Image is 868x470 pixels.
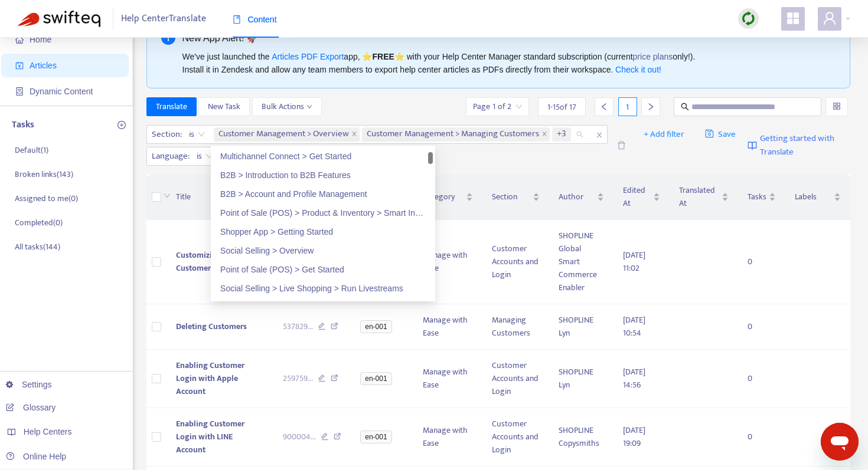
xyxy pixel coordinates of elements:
[220,150,426,163] div: Multichannel Connect > Get Started
[182,31,824,45] div: New App Alert! 🚀
[213,279,433,298] div: Social Selling > Live Shopping > Run Livestreams
[738,408,785,466] td: 0
[30,87,93,96] span: Dynamic Content
[541,131,547,138] span: close
[30,61,57,70] span: Articles
[176,359,244,398] span: Enabling Customer Login with Apple Account
[635,125,693,144] button: + Add filter
[738,304,785,350] td: 0
[705,129,714,138] span: save
[413,304,482,350] td: Manage with Ease
[218,127,349,142] span: Customer Management > Overview
[482,220,549,304] td: Customer Accounts and Login
[15,87,24,96] span: container
[161,31,175,45] span: info-circle
[220,263,426,276] div: Point of Sale (POS) > Get Started
[413,175,482,220] th: Category
[30,35,51,44] span: Home
[213,166,433,185] div: B2B > Introduction to B2B Features
[213,185,433,203] div: B2B > Account and Profile Management
[208,100,240,113] span: New Task
[176,248,262,275] span: Customizing Your New Customer Account Page
[482,350,549,408] td: Customer Accounts and Login
[623,423,645,450] span: [DATE] 19:09
[705,127,736,142] span: Save
[413,350,482,408] td: Manage with Ease
[623,184,651,210] span: Edited At
[176,417,244,456] span: Enabling Customer Login with LINE Account
[617,141,626,150] span: delete
[492,190,530,203] span: Section
[15,216,63,229] p: Completed ( 0 )
[15,61,24,70] span: account-book
[220,169,426,182] div: B2B > Introduction to B2B Features
[644,127,684,142] span: + Add filter
[213,147,433,166] div: Multichannel Connect > Get Started
[146,97,197,116] button: Translate
[549,175,614,220] th: Author
[360,320,391,333] span: en-001
[24,427,72,436] span: Help Centers
[549,408,614,466] td: SHOPLINE Copysmiths
[549,350,614,408] td: SHOPLINE Lyn
[213,298,433,317] div: Online Store > Website Design
[252,97,322,116] button: Bulk Actionsdown
[786,11,800,25] span: appstore
[198,97,250,116] button: New Task
[821,423,859,461] iframe: メッセージングウィンドウの起動ボタン、進行中の会話
[647,103,655,111] span: right
[6,403,56,412] a: Glossary
[559,190,595,203] span: Author
[547,101,576,113] span: 1 - 15 of 17
[367,127,539,142] span: Customer Management > Managing Customers
[189,126,205,143] span: is
[482,175,549,220] th: Section
[748,125,850,166] a: Getting started with Translate
[306,104,312,110] span: down
[600,103,608,111] span: left
[121,8,206,30] span: Help Center Translate
[623,365,645,392] span: [DATE] 14:56
[360,372,391,385] span: en-001
[738,175,785,220] th: Tasks
[618,97,637,116] div: 1
[413,408,482,466] td: Manage with Ease
[283,430,316,443] span: 900004 ...
[15,144,48,156] p: Default ( 1 )
[748,190,766,203] span: Tasks
[213,260,433,279] div: Point of Sale (POS) > Get Started
[156,100,187,113] span: Translate
[213,222,433,241] div: Shopper App > Getting Started
[262,100,312,113] span: Bulk Actions
[220,244,426,257] div: Social Selling > Overview
[760,132,850,159] span: Getting started with Translate
[696,125,745,144] button: saveSave
[233,15,277,24] span: Content
[272,52,344,61] a: Articles PDF Export
[679,184,719,210] span: Translated At
[213,203,433,222] div: Point of Sale (POS) > Product & Inventory > Smart Inventory Management
[147,126,184,143] span: Section :
[15,35,24,44] span: home
[220,225,426,238] div: Shopper App > Getting Started
[233,15,241,24] span: book
[557,127,566,142] span: +3
[413,220,482,304] td: Manage with Ease
[823,11,837,25] span: user
[549,220,614,304] td: SHOPLINE Global Smart Commerce Enabler
[482,408,549,466] td: Customer Accounts and Login
[167,175,273,220] th: Title
[614,175,670,220] th: Edited At
[15,192,78,205] p: Assigned to me ( 0 )
[372,52,394,61] b: FREE
[738,220,785,304] td: 0
[681,103,689,111] span: search
[147,147,191,165] span: Language :
[785,175,850,220] th: Labels
[623,248,645,275] span: [DATE] 11:02
[164,192,171,199] span: down
[15,241,60,253] p: All tasks ( 144 )
[351,131,357,138] span: close
[283,320,313,333] span: 537829 ...
[615,65,661,74] a: Check it out!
